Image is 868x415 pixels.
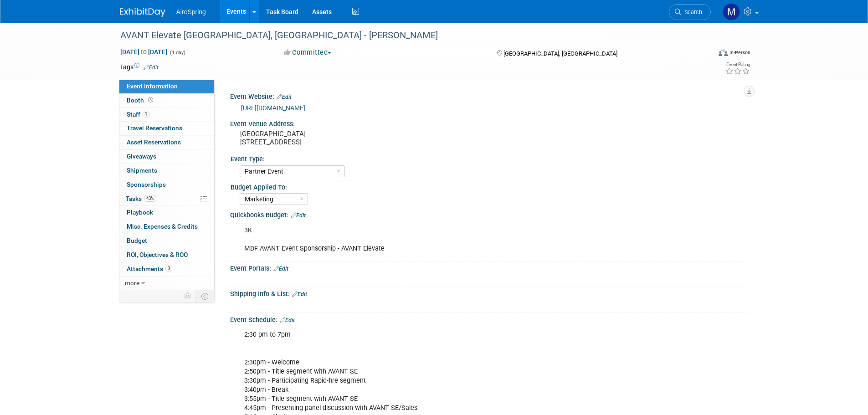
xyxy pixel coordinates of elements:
[119,234,214,248] a: Budget
[119,248,214,262] a: ROI, Objectives & ROO
[119,206,214,220] a: Playbook
[127,181,166,188] span: Sponsorships
[127,209,153,216] span: Playbook
[117,27,697,44] div: AVANT Elevate [GEOGRAPHIC_DATA], [GEOGRAPHIC_DATA] - [PERSON_NAME]
[681,9,702,15] span: Search
[127,223,198,230] span: Misc. Expenses & Credits
[291,212,306,219] a: Edit
[119,220,214,234] a: Misc. Expenses & Credits
[180,290,196,302] td: Personalize Event Tab Strip
[127,237,147,244] span: Budget
[719,49,728,56] img: Format-Inperson.png
[169,50,185,56] span: (1 day)
[231,152,745,164] div: Event Type:
[143,111,149,118] span: 1
[127,153,156,160] span: Giveaways
[230,90,749,102] div: Event Website:
[127,111,149,118] span: Staff
[120,48,168,56] span: [DATE] [DATE]
[230,261,749,273] div: Event Portals:
[240,130,436,146] pre: [GEOGRAPHIC_DATA] [STREET_ADDRESS]
[119,80,214,93] a: Event Information
[119,108,214,122] a: Staff1
[657,47,751,61] div: Event Format
[230,313,749,325] div: Event Schedule:
[119,262,214,276] a: Attachments3
[119,94,214,108] a: Booth
[669,4,711,20] a: Search
[230,117,749,128] div: Event Venue Address:
[281,48,335,57] button: Committed
[144,195,156,202] span: 43%
[119,136,214,149] a: Asset Reservations
[120,8,165,17] img: ExhibitDay
[127,97,155,104] span: Booth
[230,208,749,220] div: Quickbooks Budget:
[176,8,206,15] span: AireSpring
[127,82,178,90] span: Event Information
[729,49,750,56] div: In-Person
[119,164,214,178] a: Shipments
[120,62,159,72] td: Tags
[723,3,740,20] img: Mariana Bolanos
[119,277,214,290] a: more
[119,192,214,206] a: Tasks43%
[144,64,159,71] a: Edit
[127,138,181,146] span: Asset Reservations
[292,291,307,297] a: Edit
[195,290,214,302] td: Toggle Event Tabs
[231,180,745,192] div: Budget Applied To:
[127,265,172,272] span: Attachments
[119,150,214,164] a: Giveaways
[139,48,148,56] span: to
[125,279,139,287] span: more
[127,251,188,258] span: ROI, Objectives & ROO
[126,195,156,202] span: Tasks
[127,124,182,132] span: Travel Reservations
[146,97,155,103] span: Booth not reserved yet
[238,221,648,258] div: 3K MDF AVANT Event Sponsorship - AVANT Elevate
[280,317,295,323] a: Edit
[127,167,157,174] span: Shipments
[119,122,214,135] a: Travel Reservations
[165,265,172,272] span: 3
[119,178,214,192] a: Sponsorships
[230,287,749,299] div: Shipping Info & List:
[273,266,288,272] a: Edit
[725,62,750,67] div: Event Rating
[503,50,617,57] span: [GEOGRAPHIC_DATA], [GEOGRAPHIC_DATA]
[277,94,292,100] a: Edit
[241,104,305,112] a: [URL][DOMAIN_NAME]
